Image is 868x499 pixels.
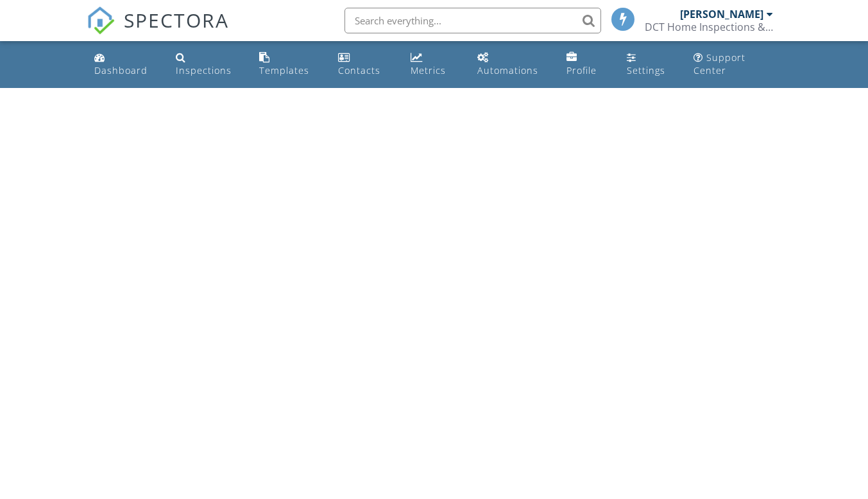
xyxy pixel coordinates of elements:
[333,46,395,83] a: Contacts
[87,6,115,35] img: The Best Home Inspection Software - Spectora
[627,64,665,76] div: Settings
[688,46,779,83] a: Support Center
[680,8,763,21] div: [PERSON_NAME]
[566,64,597,76] div: Profile
[87,17,229,44] a: SPECTORA
[338,64,380,76] div: Contacts
[622,46,678,83] a: Settings
[176,64,232,76] div: Inspections
[477,64,538,76] div: Automations
[472,46,551,83] a: Automations (Basic)
[345,8,601,33] input: Search everything...
[405,46,461,83] a: Metrics
[89,46,160,83] a: Dashboard
[171,46,244,83] a: Inspections
[694,51,745,76] div: Support Center
[254,46,323,83] a: Templates
[124,6,229,33] span: SPECTORA
[645,21,773,33] div: DCT Home Inspections & Services
[259,64,309,76] div: Templates
[94,64,148,76] div: Dashboard
[561,46,611,83] a: Company Profile
[411,64,446,76] div: Metrics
